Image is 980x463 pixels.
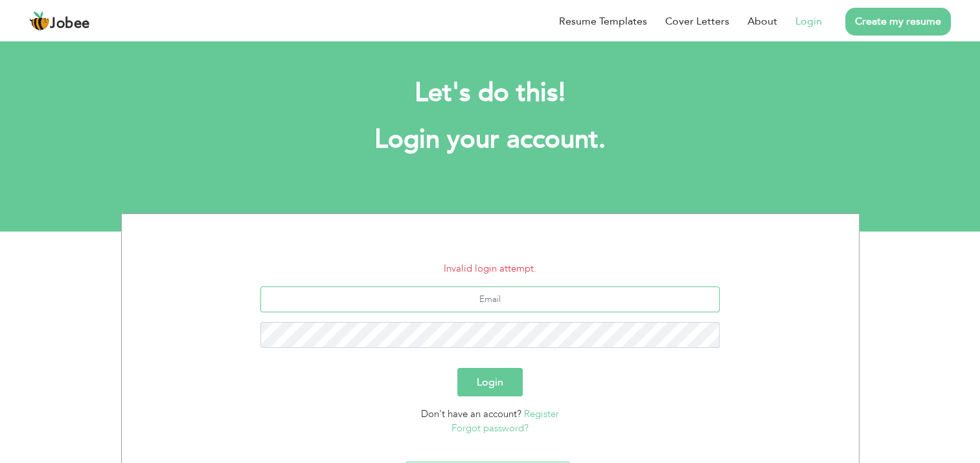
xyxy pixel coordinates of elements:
span: Don't have an account? [421,407,521,420]
a: Login [795,14,822,29]
a: Create my resume [845,8,951,36]
h2: Let's do this! [141,76,840,110]
a: Resume Templates [559,14,647,29]
a: About [747,14,777,29]
input: Email [260,286,720,312]
li: Invalid login attempt. [131,261,849,276]
a: Jobee [29,11,90,32]
a: Cover Letters [665,14,729,29]
span: Jobee [50,17,90,31]
button: Login [457,368,523,396]
h1: Login your account. [141,123,840,156]
img: jobee.io [29,11,50,32]
a: Forgot password? [451,422,529,435]
a: Register [524,407,559,420]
